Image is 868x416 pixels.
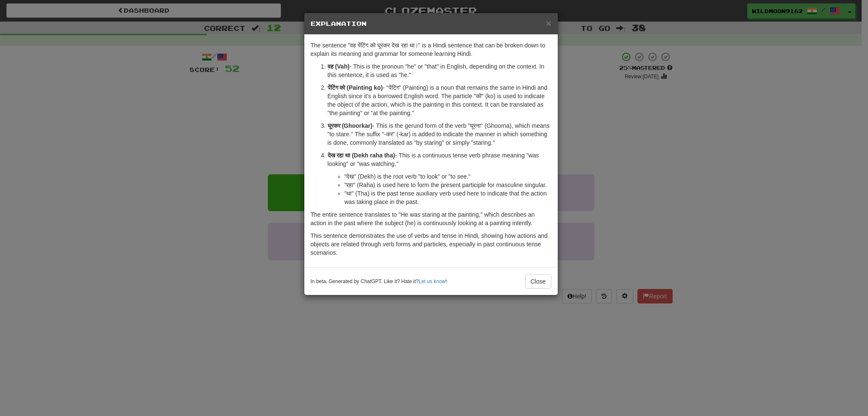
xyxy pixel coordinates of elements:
strong: घूरकर (Ghoorkar) [328,122,373,129]
li: "रहा" (Raha) is used here to form the present participle for masculine singular. [345,181,551,189]
a: Let us know [419,278,445,284]
li: "था" (Tha) is the past tense auxiliary verb used here to indicate that the action was taking plac... [345,189,551,206]
p: - This is a continuous tense verb phrase meaning "was looking" or "was watching." [328,151,551,168]
button: Close [546,19,551,28]
small: In beta. Generated by ChatGPT. Like it? Hate it? ! [311,278,447,285]
button: Close [525,274,551,289]
strong: वह (Vah) [328,63,350,70]
p: This sentence demonstrates the use of verbs and tense in Hindi, showing how actions and objects a... [311,231,551,257]
p: - "पेंटिंग" (Painting) is a noun that remains the same in Hindi and English since it's a borrowed... [328,83,551,117]
strong: देख रहा था (Dekh raha tha) [328,152,395,159]
p: - This is the gerund form of the verb "घूरना" (Ghoorna), which means "to stare." The suffix "-कर"... [328,121,551,147]
li: "देख" (Dekh) is the root verb "to look" or "to see." [345,172,551,181]
h5: Explanation [311,19,551,28]
strong: पेंटिंग को (Painting ko) [328,84,383,91]
p: The entire sentence translates to "He was staring at the painting," which describes an action in ... [311,210,551,227]
p: - This is the pronoun "he" or "that" in English, depending on the context. In this sentence, it i... [328,62,551,79]
p: The sentence "वह पेंटिंग को घूरकर देख रहा था।" is a Hindi sentence that can be broken down to exp... [311,41,551,58]
span: × [546,18,551,28]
